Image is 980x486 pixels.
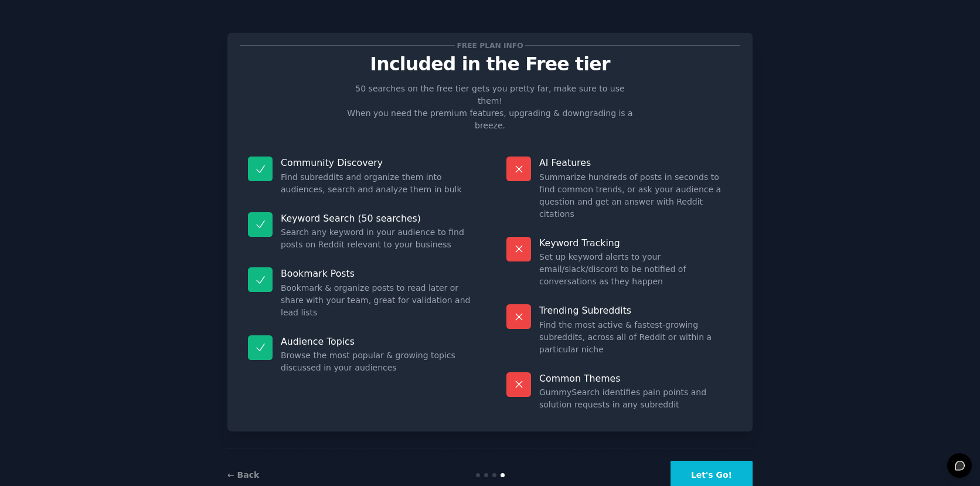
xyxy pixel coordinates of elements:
[342,83,638,132] p: 50 searches on the free tier gets you pretty far, make sure to use them! When you need the premiu...
[539,157,732,169] p: AI Features
[281,335,474,348] p: Audience Topics
[539,171,732,220] dd: Summarize hundreds of posts in seconds to find common trends, or ask your audience a question and...
[281,349,474,374] dd: Browse the most popular & growing topics discussed in your audiences
[281,226,474,251] dd: Search any keyword in your audience to find posts on Reddit relevant to your business
[539,372,732,385] p: Common Themes
[539,251,732,288] dd: Set up keyword alerts to your email/slack/discord to be notified of conversations as they happen
[539,386,732,411] dd: GummySearch identifies pain points and solution requests in any subreddit
[539,304,732,317] p: Trending Subreddits
[281,171,474,196] dd: Find subreddits and organize them into audiences, search and analyze them in bulk
[539,319,732,356] dd: Find the most active & fastest-growing subreddits, across all of Reddit or within a particular niche
[281,212,474,225] p: Keyword Search (50 searches)
[455,39,525,52] span: Free plan info
[240,54,740,74] p: Included in the Free tier
[281,282,474,319] dd: Bookmark & organize posts to read later or share with your team, great for validation and lead lists
[281,157,474,169] p: Community Discovery
[227,470,259,480] a: ← Back
[281,267,474,280] p: Bookmark Posts
[539,237,732,249] p: Keyword Tracking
